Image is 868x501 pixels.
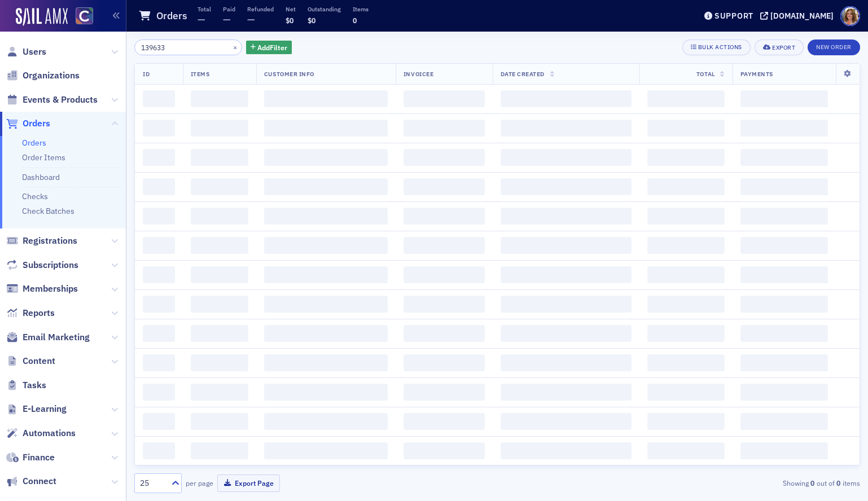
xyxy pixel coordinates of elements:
[740,325,828,342] span: ‌
[740,296,828,313] span: ‌
[191,296,248,313] span: ‌
[23,94,98,106] span: Events & Products
[22,138,46,148] a: Orders
[740,149,828,166] span: ‌
[191,70,210,78] span: Items
[191,120,248,137] span: ‌
[647,208,724,225] span: ‌
[6,94,98,106] a: Events & Products
[191,354,248,371] span: ‌
[6,475,56,487] a: Connect
[143,178,175,195] span: ‌
[308,5,341,13] p: Outstanding
[501,90,632,107] span: ‌
[191,178,248,195] span: ‌
[740,208,828,225] span: ‌
[740,90,828,107] span: ‌
[198,13,205,26] span: —
[647,178,724,195] span: ‌
[143,237,175,254] span: ‌
[740,266,828,283] span: ‌
[404,296,485,313] span: ‌
[23,69,80,82] span: Organizations
[647,413,724,430] span: ‌
[647,120,724,137] span: ‌
[6,403,67,415] a: E-Learning
[6,379,46,392] a: Tasks
[682,39,751,55] button: Bulk Actions
[23,235,77,247] span: Registrations
[22,191,48,201] a: Checks
[501,354,632,371] span: ‌
[22,152,65,162] a: Order Items
[191,237,248,254] span: ‌
[740,384,828,401] span: ‌
[23,403,67,415] span: E-Learning
[501,208,632,225] span: ‌
[6,46,46,58] a: Users
[230,42,240,52] button: ×
[501,120,632,137] span: ‌
[698,44,742,50] div: Bulk Actions
[23,451,55,464] span: Finance
[264,354,388,371] span: ‌
[191,90,248,107] span: ‌
[501,413,632,430] span: ‌
[23,427,76,440] span: Automations
[647,354,724,371] span: ‌
[740,178,828,195] span: ‌
[198,5,211,13] p: Total
[404,354,485,371] span: ‌
[647,90,724,107] span: ‌
[835,478,843,488] strong: 0
[140,477,165,489] div: 25
[647,149,724,166] span: ‌
[257,42,287,52] span: Add Filter
[143,90,175,107] span: ‌
[808,41,860,51] a: New Order
[809,478,817,488] strong: 0
[6,427,76,440] a: Automations
[264,70,314,78] span: Customer Info
[23,379,46,392] span: Tasks
[740,354,828,371] span: ‌
[191,325,248,342] span: ‌
[840,6,860,26] span: Profile
[23,283,78,295] span: Memberships
[501,442,632,459] span: ‌
[217,474,280,492] button: Export Page
[264,149,388,166] span: ‌
[76,7,93,25] img: SailAMX
[143,120,175,137] span: ‌
[404,325,485,342] span: ‌
[247,5,274,13] p: Refunded
[143,442,175,459] span: ‌
[647,266,724,283] span: ‌
[760,12,838,20] button: [DOMAIN_NAME]
[191,266,248,283] span: ‌
[264,296,388,313] span: ‌
[143,354,175,371] span: ‌
[191,442,248,459] span: ‌
[501,296,632,313] span: ‌
[740,413,828,430] span: ‌
[286,16,293,25] span: $0
[6,235,77,247] a: Registrations
[264,266,388,283] span: ‌
[143,413,175,430] span: ‌
[143,325,175,342] span: ‌
[23,117,50,130] span: Orders
[264,325,388,342] span: ‌
[223,5,235,13] p: Paid
[626,478,860,488] div: Showing out of items
[247,13,255,26] span: —
[404,70,433,78] span: Invoicee
[191,149,248,166] span: ‌
[6,451,55,464] a: Finance
[23,331,90,344] span: Email Marketing
[264,413,388,430] span: ‌
[143,70,150,78] span: ID
[16,8,68,26] a: SailAMX
[404,178,485,195] span: ‌
[647,237,724,254] span: ‌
